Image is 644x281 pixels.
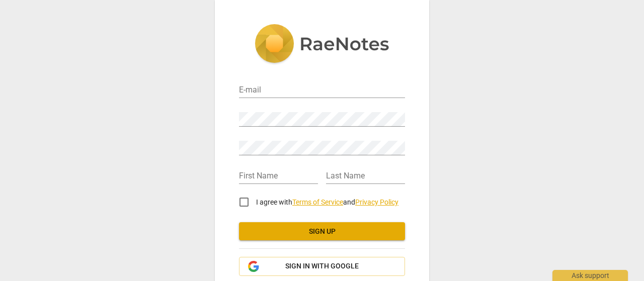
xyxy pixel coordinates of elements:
[247,227,397,237] span: Sign up
[292,198,343,206] a: Terms of Service
[285,261,359,271] span: Sign in with Google
[256,198,398,206] span: I agree with and
[239,222,405,240] button: Sign up
[255,24,389,65] img: 5ac2273c67554f335776073100b6d88f.svg
[552,270,628,281] div: Ask support
[355,198,398,206] a: Privacy Policy
[239,257,405,276] button: Sign in with Google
